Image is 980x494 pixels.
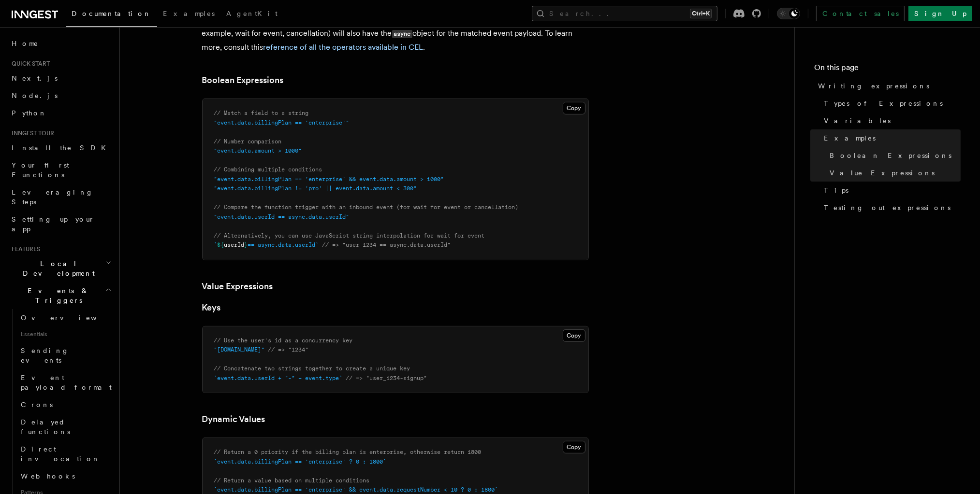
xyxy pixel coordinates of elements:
[824,99,943,108] span: Types of Expressions
[214,213,350,220] span: "event.data.userId == async.data.userId"
[824,133,876,143] span: Examples
[220,3,283,26] a: AgentKit
[563,329,585,342] button: Copy
[8,282,114,309] button: Events & Triggers
[532,6,717,21] button: Search...Ctrl+K
[214,166,322,173] span: // Combining multiple conditions
[8,129,54,137] span: Inngest tour
[824,116,891,126] span: Variables
[202,280,273,293] a: Value Expressions
[814,77,961,95] a: Writing expressions
[214,365,410,372] span: // Concatenate two strings together to create a unique key
[214,486,498,493] span: `event.data.billingPlan == 'enterprise' && event.data.requestNumber < 10 ? 0 : 1800`
[224,241,245,248] span: userId
[214,477,370,484] span: // Return a value based on multiple conditions
[820,95,961,112] a: Types of Expressions
[214,375,343,381] span: `event.data.userId + "-" + event.type`
[8,245,40,253] span: Features
[392,30,412,38] code: async
[202,301,221,314] a: Keys
[218,241,224,248] span: ${
[17,396,114,413] a: Crons
[12,92,58,99] span: Node.js
[322,241,451,248] span: // => "user_1234 == async.data.userId"
[826,147,961,164] a: Boolean Expressions
[8,70,114,87] a: Next.js
[21,418,70,436] span: Delayed functions
[202,73,284,87] a: Boolean Expressions
[820,112,961,129] a: Variables
[12,109,47,117] span: Python
[17,369,114,396] a: Event payload format
[263,42,424,52] a: reference of all the operators available in CEL
[830,151,951,160] span: Boolean Expressions
[818,81,929,91] span: Writing expressions
[21,401,53,409] span: Crons
[214,337,353,344] span: // Use the user's id as a concurrency key
[214,458,387,465] span: `event.data.billingPlan == 'enterprise' ? 0 : 1800`
[563,102,585,114] button: Copy
[157,3,220,26] a: Examples
[814,62,961,77] h4: On this page
[8,139,114,156] a: Install the SDK
[8,87,114,104] a: Node.js
[21,374,112,391] span: Event payload format
[816,6,905,21] a: Contact sales
[346,375,427,381] span: // => "user_1234-signup"
[214,138,282,145] span: // Number comparison
[214,346,265,353] span: "[DOMAIN_NAME]"
[12,74,58,82] span: Next.js
[214,185,417,192] span: "event.data.billingPlan != 'pro' || event.data.amount < 300"
[245,241,248,248] span: }
[202,13,589,54] p: Most expressions are given the payload object as the input. Expressions that match additional eve...
[202,412,265,426] a: Dynamic Values
[8,183,114,211] a: Leveraging Steps
[248,241,319,248] span: == async.data.userId`
[820,199,961,216] a: Testing out expressions
[21,445,100,463] span: Direct invocation
[214,119,350,126] span: "event.data.billingPlan == 'enterprise'"
[214,204,519,211] span: // Compare the function trigger with an inbound event (for wait for event or cancellation)
[12,188,93,206] span: Leveraging Steps
[8,104,114,122] a: Python
[17,309,114,326] a: Overview
[214,232,485,239] span: // Alternatively, you can use JavaScript string interpolation for wait for event
[8,255,114,282] button: Local Development
[12,215,95,233] span: Setting up your app
[21,472,75,480] span: Webhooks
[908,6,972,21] a: Sign Up
[66,3,157,27] a: Documentation
[777,8,800,19] button: Toggle dark mode
[17,326,114,342] span: Essentials
[21,347,69,364] span: Sending events
[163,10,215,17] span: Examples
[17,413,114,440] a: Delayed functions
[8,156,114,183] a: Your first Functions
[214,241,218,248] span: `
[268,346,309,353] span: // => "1234"
[8,35,114,52] a: Home
[72,10,151,17] span: Documentation
[17,467,114,485] a: Webhooks
[8,286,105,305] span: Events & Triggers
[214,176,444,183] span: "event.data.billingPlan == 'enterprise' && event.data.amount > 1000"
[824,203,951,212] span: Testing out expressions
[12,144,112,152] span: Install the SDK
[21,314,120,322] span: Overview
[826,164,961,182] a: Value Expressions
[214,147,302,154] span: "event.data.amount > 1000"
[214,110,309,116] span: // Match a field to a string
[226,10,278,17] span: AgentKit
[563,441,585,453] button: Copy
[830,168,935,178] span: Value Expressions
[820,129,961,147] a: Examples
[17,440,114,467] a: Direct invocation
[690,9,712,18] kbd: Ctrl+K
[214,449,482,455] span: // Return a 0 priority if the billing plan is enterprise, otherwise return 1800
[12,161,69,179] span: Your first Functions
[820,182,961,199] a: Tips
[8,60,50,68] span: Quick start
[8,259,105,278] span: Local Development
[8,211,114,238] a: Setting up your app
[12,39,39,48] span: Home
